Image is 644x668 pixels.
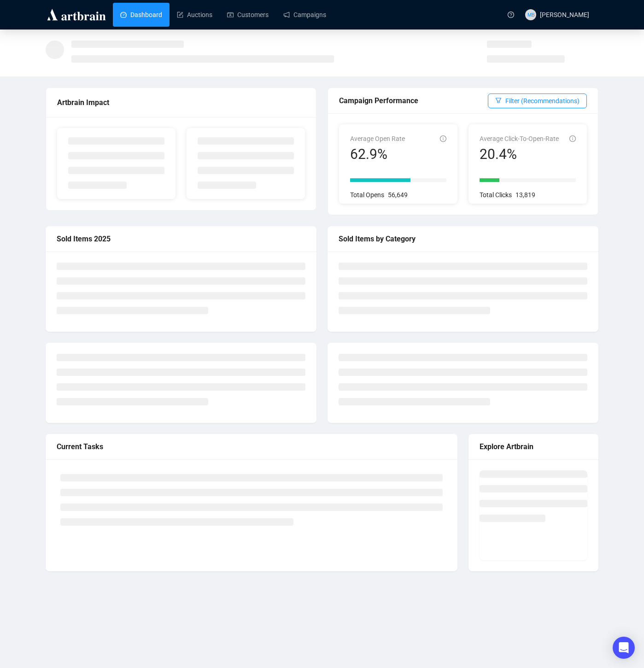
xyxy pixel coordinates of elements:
span: MB [527,11,534,18]
span: 56,649 [388,191,408,199]
div: Open Intercom Messenger [613,637,635,659]
div: Current Tasks [57,441,446,452]
span: Average Open Rate [350,135,405,142]
div: Explore Artbrain [480,441,587,452]
button: Filter (Recommendations) [488,94,587,108]
div: 20.4% [480,146,559,163]
a: Campaigns [283,3,326,27]
div: Artbrain Impact [57,97,305,108]
a: Customers [227,3,269,27]
span: question-circle [508,12,514,18]
div: Sold Items 2025 [57,233,305,245]
span: Total Opens [350,191,384,199]
span: Filter (Recommendations) [505,96,580,106]
a: Auctions [177,3,212,27]
div: Sold Items by Category [339,233,587,245]
span: 13,819 [515,191,535,199]
span: [PERSON_NAME] [540,11,589,18]
span: info-circle [569,135,576,142]
div: 62.9% [350,146,405,163]
span: Total Clicks [480,191,512,199]
a: Dashboard [120,3,162,27]
span: Average Click-To-Open-Rate [480,135,559,142]
div: Campaign Performance [339,95,488,106]
img: logo [46,7,107,22]
span: filter [495,97,502,104]
span: info-circle [440,135,446,142]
